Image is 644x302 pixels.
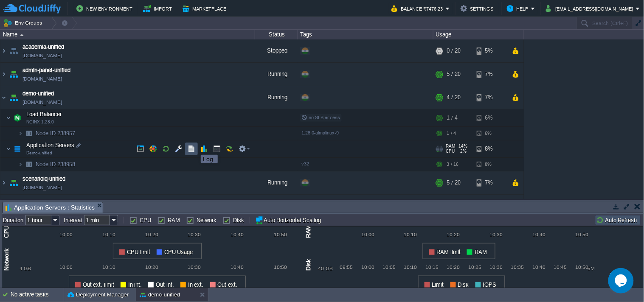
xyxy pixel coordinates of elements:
button: [EMAIL_ADDRESS][DOMAIN_NAME] [546,3,636,14]
div: 4 GB [3,266,31,271]
img: AMDAwAAAACH5BAEAAAAALAAAAAABAAEAAAICRAEAOw== [8,195,20,218]
img: AMDAwAAAACH5BAEAAAAALAAAAAABAAEAAAICRAEAOw== [0,86,7,109]
div: 10:00 [357,264,379,270]
span: v32 [301,161,309,166]
div: 10:20 [141,264,162,270]
button: demo-unified [140,291,180,299]
div: 10% [477,195,504,218]
div: Disk [304,258,314,271]
span: Out ext. limit [83,282,114,288]
span: no SLB access [301,115,340,120]
div: 10:30 [486,232,507,238]
span: IOPS [483,282,497,288]
div: Running [255,171,298,194]
a: [DOMAIN_NAME] [22,51,62,60]
span: In ext. [188,282,204,288]
span: 1.28.0-almalinux-9 [301,130,339,135]
a: Load BalancerNGINX 1.28.0 [25,111,63,117]
div: 10:30 [184,232,205,238]
div: 7% [477,86,504,109]
img: AMDAwAAAACH5BAEAAAAALAAAAAABAAEAAAICRAEAOw== [18,158,23,171]
div: 7% [477,171,504,194]
div: 10:30 [184,264,205,270]
span: 2% [458,149,467,154]
div: Network [2,248,12,271]
div: RAM [304,224,314,239]
a: Application ServersDemo-unified [25,142,76,148]
div: No active tasks [11,288,64,302]
label: Interval [64,217,82,224]
div: 6% [477,109,504,126]
button: Marketplace [183,3,229,14]
button: Env Groups [3,17,45,29]
div: 10:40 [529,232,550,238]
div: 10:40 [529,264,550,270]
div: 40 GB [305,266,333,271]
button: Auto Horizontal Scaling [255,216,323,224]
div: 10:30 [486,264,507,270]
span: Out int. [156,282,174,288]
div: 10:05 [379,264,400,270]
div: 10:50 [266,264,287,270]
img: AMDAwAAAACH5BAEAAAAALAAAAAABAAEAAAICRAEAOw== [11,109,23,126]
span: 14% [459,144,468,149]
span: Out ext. [218,282,238,288]
a: scenarioiq-unified [22,175,65,183]
span: Limit [432,282,444,288]
span: RAM [475,249,487,255]
div: 0 / 20 [447,39,461,62]
button: Import [143,3,175,14]
div: 5% [477,39,504,62]
div: 10:50 [266,232,287,238]
button: Deployment Manager [67,291,129,299]
button: Settings [461,3,496,14]
div: Usage [434,30,523,39]
div: 10:35 [507,264,528,270]
img: AMDAwAAAACH5BAEAAAAALAAAAAABAAEAAAICRAEAOw== [6,140,11,157]
span: CPU [446,149,455,154]
div: 5 / 20 [447,171,461,194]
a: demo-unified [22,89,54,98]
a: academia-unified [22,43,64,51]
div: 10:20 [141,232,162,238]
div: Running [255,63,298,86]
div: IOPS [607,271,617,287]
div: 10:40 [227,264,248,270]
img: AMDAwAAAACH5BAEAAAAALAAAAAABAAEAAAICRAEAOw== [23,127,35,140]
div: 10:10 [98,264,119,270]
img: AMDAwAAAACH5BAEAAAAALAAAAAABAAEAAAICRAEAOw== [23,158,35,171]
span: Demo-unified [26,151,52,156]
img: AMDAwAAAACH5BAEAAAAALAAAAAABAAEAAAICRAEAOw== [8,171,20,194]
label: Disk [233,217,244,224]
div: 1 / 4 [447,109,458,126]
div: Stopped [255,39,298,62]
img: AMDAwAAAACH5BAEAAAAALAAAAAABAAEAAAICRAEAOw== [8,86,20,109]
a: admin-panel-unified [22,66,70,75]
a: [DOMAIN_NAME] [22,98,62,106]
span: RAM limit [437,249,461,255]
a: Node ID:238957 [35,130,76,137]
div: 10:45 [550,264,571,270]
img: AMDAwAAAACH5BAEAAAAALAAAAAABAAEAAAICRAEAOw== [8,63,20,86]
img: CloudJiffy [3,3,61,14]
div: 10:20 [443,232,464,238]
span: In int. [128,282,142,288]
div: 7% [477,63,504,86]
div: 6% [477,127,504,140]
div: Status [256,30,297,39]
div: 10:00 [56,232,77,238]
span: Application Servers : Statistics [6,202,95,213]
span: voice-bot-demo [22,198,61,207]
div: 2 / 104 [447,195,464,218]
span: Application Servers [25,142,76,149]
label: RAM [168,217,180,224]
span: Load Balancer [25,111,63,118]
div: 10:15 [422,264,443,270]
span: Node ID: [36,161,57,168]
button: New Environment [76,3,135,14]
iframe: chat widget [608,268,636,294]
span: RAM [446,144,456,149]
